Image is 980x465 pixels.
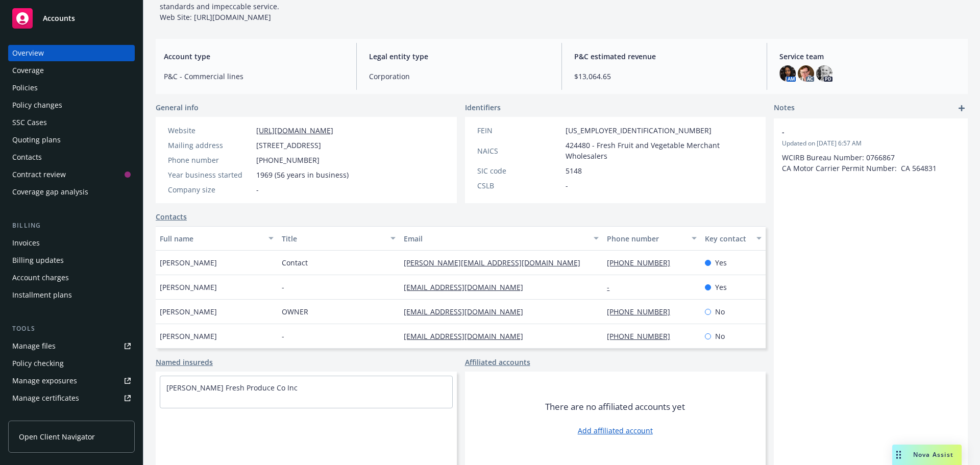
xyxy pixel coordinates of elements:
span: Notes [774,102,795,114]
a: Manage certificates [8,390,135,406]
span: [STREET_ADDRESS] [256,140,321,151]
div: Policy changes [12,97,62,113]
div: Contract review [12,166,66,183]
div: Coverage [12,62,44,79]
span: 1969 (56 years in business) [256,169,349,180]
div: Coverage gap analysis [12,184,88,200]
a: [EMAIL_ADDRESS][DOMAIN_NAME] [404,282,531,292]
a: Quoting plans [8,132,135,148]
div: Phone number [168,155,252,165]
span: Nova Assist [913,450,953,459]
a: Account charges [8,270,135,286]
div: FEIN [477,125,561,136]
a: [PHONE_NUMBER] [607,331,678,341]
a: Accounts [8,4,135,33]
div: Company size [168,184,252,195]
div: Phone number [607,233,685,244]
p: WCIRB Bureau Number: 0766867 CA Motor Carrier Permit Number: CA 564831 [782,152,960,174]
div: Title [282,233,384,244]
div: NAICS [477,145,561,156]
span: No [715,331,725,341]
span: [PERSON_NAME] [160,282,217,292]
a: Coverage gap analysis [8,184,135,200]
span: $13,064.65 [574,71,754,82]
button: Phone number [603,226,700,251]
a: Contacts [156,211,187,222]
div: Year business started [168,169,252,180]
a: Manage claims [8,407,135,424]
div: Billing [8,221,135,231]
a: SSC Cases [8,114,135,131]
span: Legal entity type [369,51,549,62]
span: - [282,331,284,341]
div: Mailing address [168,140,252,151]
button: Key contact [701,226,766,251]
button: Full name [156,226,278,251]
a: [EMAIL_ADDRESS][DOMAIN_NAME] [404,331,531,341]
a: [PERSON_NAME][EMAIL_ADDRESS][DOMAIN_NAME] [404,258,589,267]
a: Contract review [8,166,135,183]
div: Manage files [12,338,56,354]
span: - [782,127,933,137]
div: Contacts [12,149,42,165]
div: SIC code [477,165,561,176]
span: P&C estimated revenue [574,51,754,62]
div: CSLB [477,180,561,191]
div: -Updated on [DATE] 6:57 AMWCIRB Bureau Number: 0766867 CA Motor Carrier Permit Number: CA 564831 [774,118,968,182]
span: 5148 [566,165,582,176]
div: Drag to move [892,445,905,465]
button: Nova Assist [892,445,962,465]
div: Policy checking [12,355,64,372]
a: Named insureds [156,357,213,368]
span: Manage exposures [8,373,135,389]
span: Corporation [369,71,549,82]
div: Tools [8,324,135,334]
div: Email [404,233,587,244]
a: Manage files [8,338,135,354]
div: Website [168,125,252,136]
div: Billing updates [12,252,64,268]
div: Quoting plans [12,132,61,148]
span: [PERSON_NAME] [160,331,217,341]
a: Invoices [8,235,135,251]
a: Add affiliated account [578,425,653,436]
a: [PHONE_NUMBER] [607,258,678,267]
span: [PERSON_NAME] [160,257,217,268]
span: - [566,180,568,191]
span: No [715,306,725,317]
div: SSC Cases [12,114,47,131]
span: Updated on [DATE] 6:57 AM [782,139,960,148]
span: Account type [164,51,344,62]
a: Installment plans [8,287,135,303]
span: Open Client Navigator [19,431,95,442]
span: Yes [715,282,727,292]
span: [PERSON_NAME] [160,306,217,317]
a: Policy changes [8,97,135,113]
a: Coverage [8,62,135,79]
span: - [256,184,259,195]
a: [PERSON_NAME] Fresh Produce Co Inc [166,383,298,393]
span: Identifiers [465,102,501,113]
div: Policies [12,80,38,96]
span: Contact [282,257,308,268]
div: Overview [12,45,44,61]
span: There are no affiliated accounts yet [545,401,685,413]
a: Overview [8,45,135,61]
a: [EMAIL_ADDRESS][DOMAIN_NAME] [404,307,531,316]
span: General info [156,102,199,113]
div: Manage claims [12,407,64,424]
div: Manage exposures [12,373,77,389]
div: Full name [160,233,262,244]
div: Manage certificates [12,390,79,406]
span: [PHONE_NUMBER] [256,155,320,165]
div: Account charges [12,270,69,286]
span: P&C - Commercial lines [164,71,344,82]
span: Yes [715,257,727,268]
span: Service team [779,51,960,62]
div: Invoices [12,235,40,251]
div: Installment plans [12,287,72,303]
img: photo [816,65,832,82]
span: OWNER [282,306,308,317]
a: [URL][DOMAIN_NAME] [256,126,333,135]
span: [US_EMPLOYER_IDENTIFICATION_NUMBER] [566,125,712,136]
